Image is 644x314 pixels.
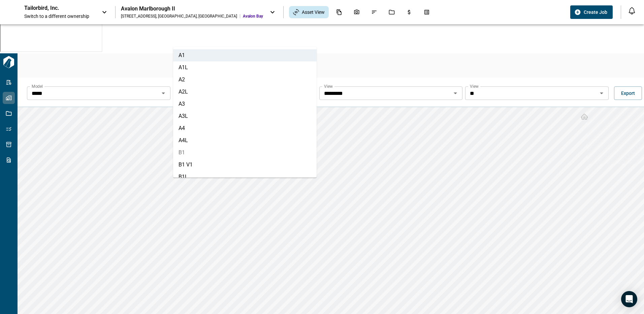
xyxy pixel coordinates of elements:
span: Asset View [302,9,325,16]
label: View [470,83,479,89]
div: Avalon Marlborough II [121,5,263,12]
button: Open [159,88,168,98]
button: Open [597,88,606,98]
div: Photos [350,6,364,18]
button: Open notification feed [626,5,637,16]
div: Documents [332,6,346,18]
span: Switch to a different ownership [24,13,95,20]
div: Issues & Info [367,6,381,18]
div: Open Intercom Messenger [621,291,637,307]
li: B1L [173,171,317,183]
li: A4 [173,122,317,134]
label: Model [32,83,43,89]
div: [STREET_ADDRESS] , [GEOGRAPHIC_DATA] , [GEOGRAPHIC_DATA] [121,14,237,19]
li: A4L [173,134,317,147]
span: Export [621,90,635,97]
li: A2L [173,86,317,98]
li: A2 [173,74,317,86]
li: A1 [173,49,317,61]
li: B1 V1 [173,159,317,171]
li: A3 [173,98,317,110]
div: Budgets [402,6,416,18]
li: B1 [173,147,317,159]
li: A3L [173,110,317,122]
button: Open [451,88,460,98]
label: View [324,83,333,89]
p: Tailorbird, Inc. [24,5,85,11]
span: Create Job [584,9,607,16]
li: A1L [173,61,317,74]
div: Takeoff Center [420,6,434,18]
div: Jobs [385,6,399,18]
button: Create Job [570,5,613,19]
button: Export [614,86,642,100]
div: Asset View [289,6,329,18]
span: Avalon Bay [243,14,263,19]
